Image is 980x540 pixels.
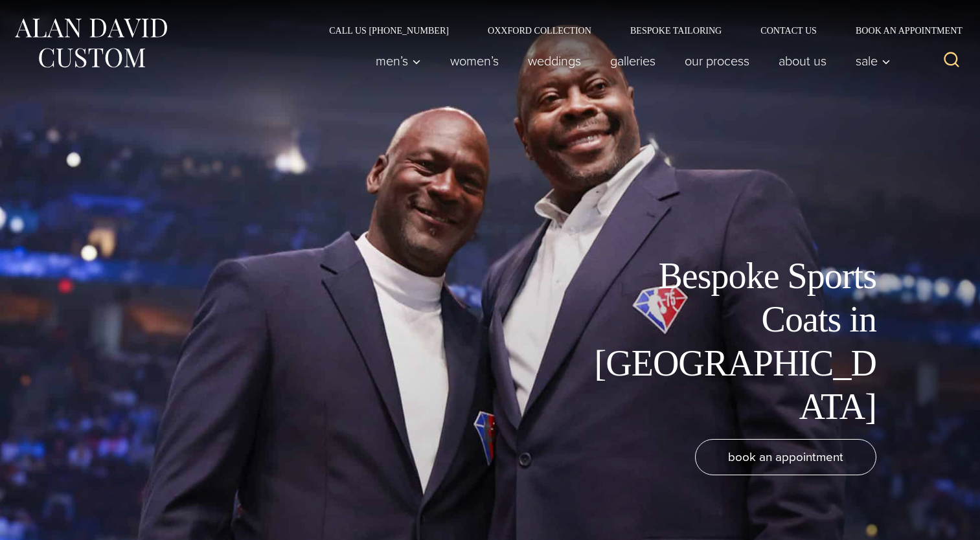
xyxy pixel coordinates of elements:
nav: Secondary Navigation [310,26,967,35]
a: Book an Appointment [836,26,967,35]
img: Alan David Custom [13,14,168,72]
a: Galleries [596,48,670,74]
span: Sale [856,54,891,67]
a: Contact Us [741,26,836,35]
a: Call Us [PHONE_NUMBER] [310,26,468,35]
a: Women’s [436,48,514,74]
a: Bespoke Tailoring [611,26,741,35]
nav: Primary Navigation [361,48,898,74]
a: Our Process [670,48,764,74]
a: Oxxford Collection [468,26,611,35]
span: book an appointment [728,447,843,466]
a: book an appointment [695,439,876,475]
h1: Bespoke Sports Coats in [GEOGRAPHIC_DATA] [585,254,876,429]
button: View Search Form [936,45,967,76]
a: About Us [764,48,841,74]
span: Men’s [376,54,421,67]
a: weddings [514,48,596,74]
